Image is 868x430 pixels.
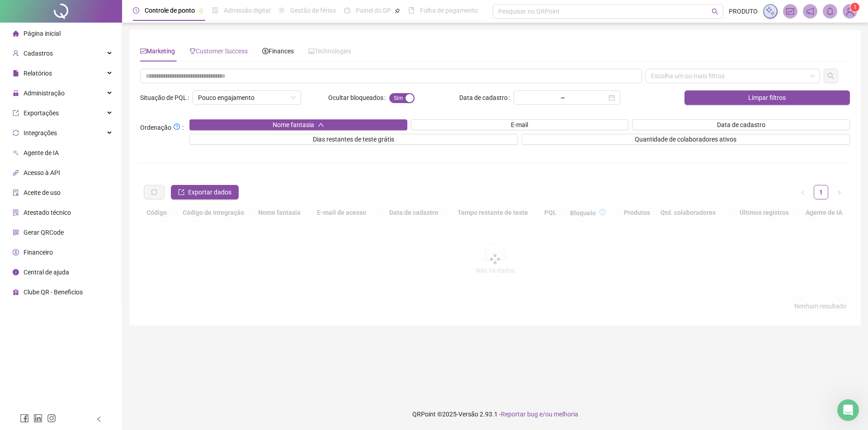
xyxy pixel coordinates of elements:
img: 38791 [843,5,857,18]
span: Página inicial [24,30,61,37]
span: lock [13,90,19,96]
span: facebook [20,414,29,423]
span: Agente de IA [24,149,59,156]
span: audit [13,189,19,196]
span: Technologies [308,47,351,55]
span: Customer Success [189,47,248,55]
button: Exportar dados [171,185,239,199]
span: notification [806,7,814,15]
span: Relatórios [24,70,52,77]
span: 1 [854,4,857,10]
footer: QRPoint © 2025 - 2.93.1 - [122,398,868,430]
span: export [13,110,19,116]
span: Central de ajuda [24,269,69,276]
a: 1 [814,185,828,199]
span: trophy [189,48,196,54]
span: Versão [458,411,478,418]
span: pushpin [198,8,204,14]
span: question-circle [174,123,180,130]
span: sun [278,7,285,14]
span: Integrações [24,129,57,137]
span: up [318,122,324,128]
span: E-mail [511,120,528,130]
span: Folha de pagamento [420,7,478,14]
span: Quantidade de colaboradores ativos [635,134,736,144]
li: Próxima página [832,185,846,199]
button: Quantidade de colaboradores ativos [522,134,850,145]
button: E-mail [411,119,629,130]
label: Ocultar bloqueados [328,90,389,105]
span: Cadastros [24,50,53,57]
li: Página anterior [796,185,810,199]
span: export [178,189,184,195]
span: pushpin [395,8,400,14]
span: Controle de ponto [145,7,195,14]
span: right [836,190,842,195]
span: Pouco engajamento [198,91,296,104]
div: ~ [557,95,569,101]
span: Data de cadastro [717,120,765,130]
span: Nome fantasia [273,120,314,130]
span: Clube QR - Beneficios [24,288,83,296]
button: Data de cadastro [632,119,850,130]
span: sync [13,130,19,136]
span: Gestão de férias [290,7,336,14]
span: fund [140,48,146,54]
span: Painel do DP [356,7,391,14]
span: Administração [24,90,65,97]
span: left [96,416,102,422]
span: user-add [13,50,19,57]
span: dollar [13,249,19,255]
span: search [712,8,718,15]
span: clock-circle [133,7,139,14]
span: Limpar filtros [748,93,786,103]
span: Admissão digital [224,7,270,14]
span: instagram [47,414,56,423]
button: left [796,185,810,199]
span: Dias restantes de teste grátis [313,134,394,144]
span: Aceite de uso [24,189,61,196]
button: Limpar filtros [684,90,850,105]
span: Exportações [24,109,59,117]
span: gift [13,289,19,295]
span: Finances [262,47,294,55]
iframe: Intercom live chat [837,399,859,421]
li: 1 [814,185,828,199]
span: Exportar dados [188,187,231,197]
span: Reportar bug e/ou melhoria [501,411,578,418]
button: Dias restantes de teste grátis [189,134,518,145]
img: sparkle-icon.fc2bf0ac1784a2077858766a79e2daf3.svg [765,6,775,16]
span: laptop [308,48,315,54]
span: solution [13,209,19,216]
span: Atestado técnico [24,209,71,216]
span: dashboard [344,7,350,14]
sup: Atualize o seu contato no menu Meus Dados [850,3,859,12]
span: Gerar QRCode [24,229,64,236]
label: Situação de PQL [140,90,193,105]
span: dollar [262,48,269,54]
span: Marketing [140,47,175,55]
button: Ordenação: [171,121,182,132]
span: info-circle [13,269,19,275]
span: bell [826,7,834,15]
span: left [800,190,806,195]
span: Financeiro [24,249,53,256]
span: book [408,7,415,14]
button: Nome fantasiaup [189,119,407,130]
button: sync [144,185,165,199]
span: fund [786,7,794,15]
button: right [832,185,846,199]
span: PRODUTO [729,6,758,16]
span: qrcode [13,229,19,236]
span: file-done [212,7,218,14]
span: Acesso à API [24,169,60,176]
span: api [13,170,19,176]
span: Ordenação : [140,121,184,132]
span: file [13,70,19,76]
span: home [13,30,19,37]
label: Data de cadastro [459,90,514,105]
span: linkedin [33,414,42,423]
